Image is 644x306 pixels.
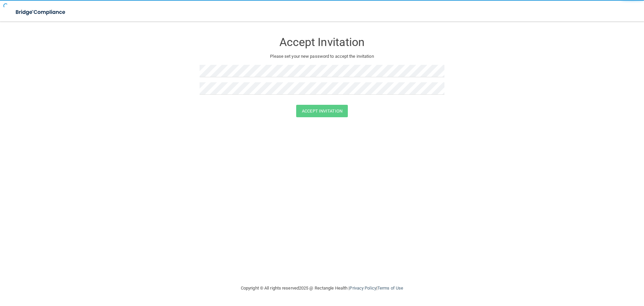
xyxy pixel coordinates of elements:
img: bridge_compliance_login_screen.278c3ca4.svg [10,5,72,19]
a: Terms of Use [377,286,403,291]
div: Copyright © All rights reserved 2025 @ Rectangle Health | | [200,277,444,299]
p: Please set your new password to accept the invitation [205,52,439,60]
a: Privacy Policy [350,286,376,291]
button: Accept Invitation [296,105,348,117]
h3: Accept Invitation [200,36,444,48]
